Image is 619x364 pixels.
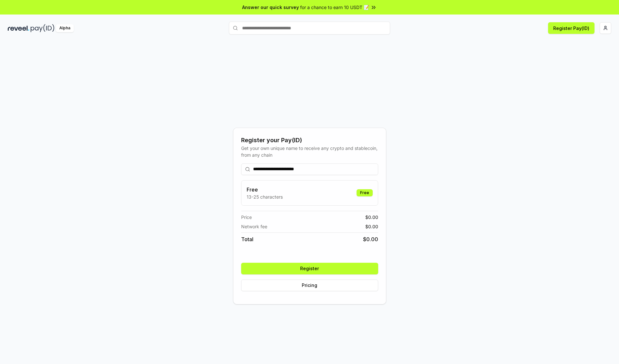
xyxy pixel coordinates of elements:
[241,145,378,158] div: Get your own unique name to receive any crypto and stablecoin, from any chain
[241,280,378,291] button: Pricing
[241,214,252,221] span: Price
[365,223,378,230] span: $ 0.00
[56,24,74,32] div: Alpha
[247,186,283,193] h3: Free
[242,4,299,11] span: Answer our quick survey
[548,22,594,34] button: Register Pay(ID)
[8,24,29,32] img: reveel_dark
[241,223,267,230] span: Network fee
[300,4,369,11] span: for a chance to earn 10 USDT 📝
[363,235,378,243] span: $ 0.00
[247,193,283,200] p: 13-25 characters
[241,235,253,243] span: Total
[241,136,378,145] div: Register your Pay(ID)
[31,24,54,32] img: pay_id
[357,189,373,196] div: Free
[365,214,378,221] span: $ 0.00
[241,263,378,274] button: Register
